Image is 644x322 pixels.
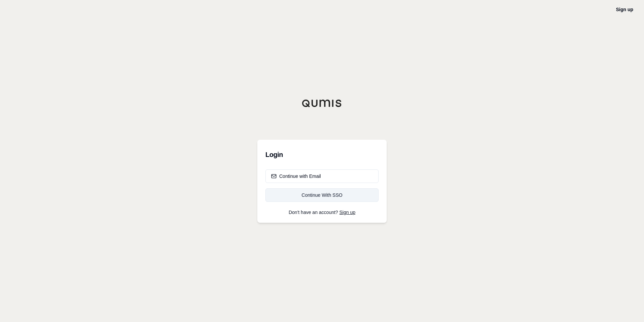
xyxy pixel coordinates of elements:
a: Continue With SSO [265,188,379,202]
a: Sign up [340,210,355,215]
button: Continue with Email [265,169,379,183]
img: Qumis [302,99,342,107]
a: Sign up [616,7,633,12]
div: Continue With SSO [271,192,373,198]
div: Continue with Email [271,173,321,180]
h3: Login [265,148,379,161]
p: Don't have an account? [265,210,379,215]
